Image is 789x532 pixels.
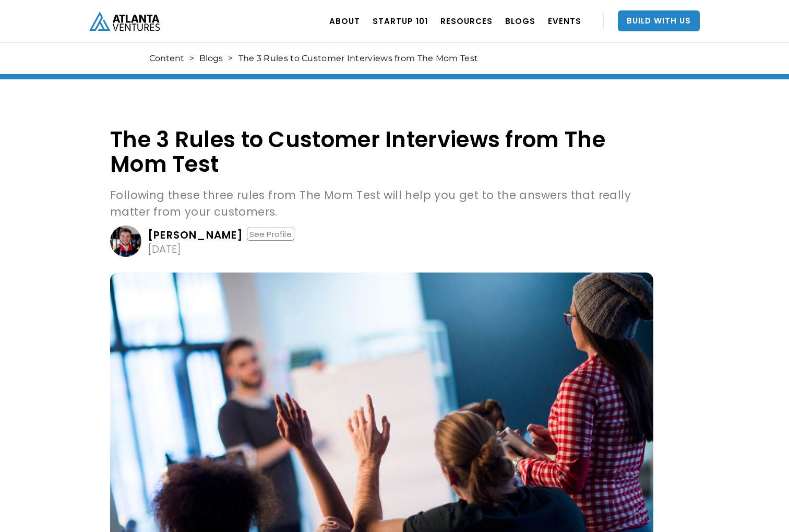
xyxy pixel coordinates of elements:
[110,127,653,176] h1: The 3 Rules to Customer Interviews from The Mom Test
[148,230,244,240] div: [PERSON_NAME]
[618,10,700,31] a: Build With Us
[373,6,428,36] a: Startup 101
[440,6,493,36] a: RESOURCES
[148,244,181,254] div: [DATE]
[189,53,194,64] div: >
[505,6,535,36] a: BLOGS
[329,6,360,36] a: ABOUT
[110,226,653,257] a: [PERSON_NAME]See Profile[DATE]
[199,53,223,64] a: Blogs
[110,187,653,220] p: Following these three rules from The Mom Test will help you get to the answers that really matter...
[238,53,479,64] div: The 3 Rules to Customer Interviews from The Mom Test
[548,6,581,36] a: EVENTS
[247,228,294,241] div: See Profile
[228,53,233,64] div: >
[149,53,184,64] a: Content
